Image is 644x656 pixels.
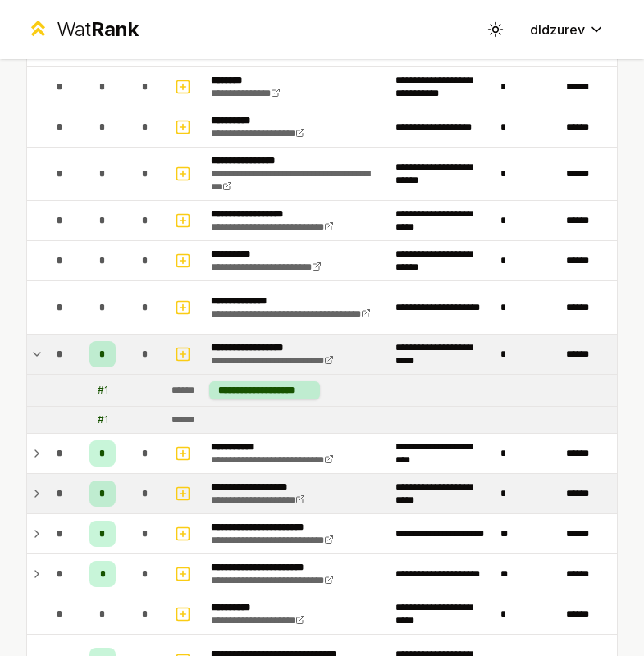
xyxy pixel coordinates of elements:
[98,384,108,397] div: # 1
[57,16,139,43] div: Wat
[26,16,139,43] a: WatRank
[517,15,618,44] button: dldzurev
[530,20,585,39] span: dldzurev
[91,17,139,41] span: Rank
[98,413,108,426] div: # 1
